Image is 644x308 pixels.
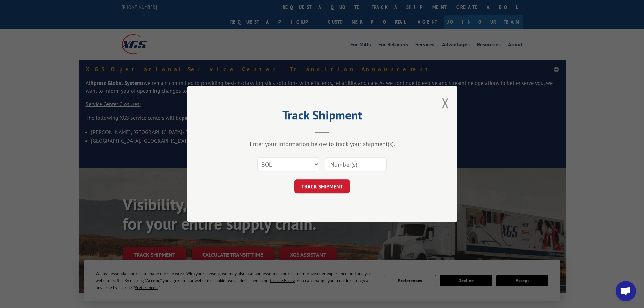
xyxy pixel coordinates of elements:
input: Number(s) [325,157,387,171]
h2: Track Shipment [221,110,424,123]
button: Close modal [442,94,449,112]
div: Enter your information below to track your shipment(s). [221,140,424,148]
a: Open chat [616,281,636,301]
button: TRACK SHIPMENT [294,179,350,193]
